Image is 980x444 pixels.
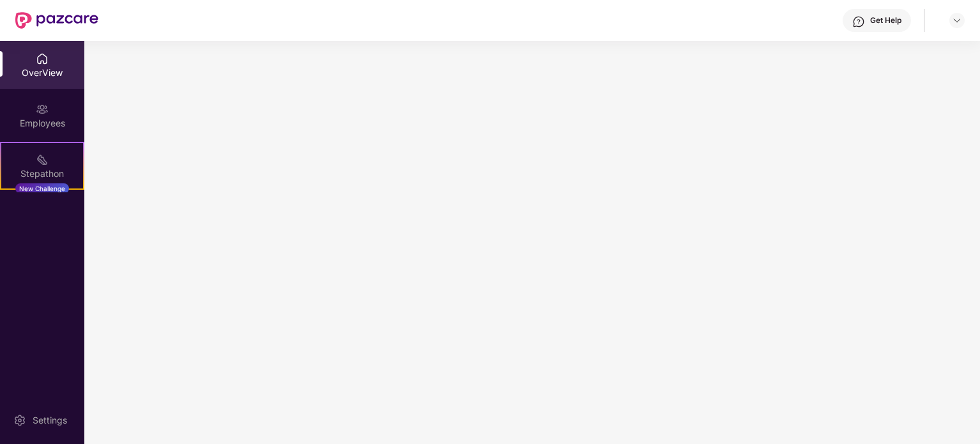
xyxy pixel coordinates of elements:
img: svg+xml;base64,PHN2ZyB4bWxucz0iaHR0cDovL3d3dy53My5vcmcvMjAwMC9zdmciIHdpZHRoPSIyMSIgaGVpZ2h0PSIyMC... [36,153,49,166]
div: Stepathon [1,167,83,180]
img: New Pazcare Logo [15,12,98,29]
img: svg+xml;base64,PHN2ZyBpZD0iSG9tZSIgeG1sbnM9Imh0dHA6Ly93d3cudzMub3JnLzIwMDAvc3ZnIiB3aWR0aD0iMjAiIG... [36,52,49,65]
div: Get Help [870,15,901,26]
img: svg+xml;base64,PHN2ZyBpZD0iRW1wbG95ZWVzIiB4bWxucz0iaHR0cDovL3d3dy53My5vcmcvMjAwMC9zdmciIHdpZHRoPS... [36,103,49,116]
div: Settings [29,414,71,427]
img: svg+xml;base64,PHN2ZyBpZD0iSGVscC0zMngzMiIgeG1sbnM9Imh0dHA6Ly93d3cudzMub3JnLzIwMDAvc3ZnIiB3aWR0aD... [852,15,865,28]
div: New Challenge [15,183,69,194]
img: svg+xml;base64,PHN2ZyBpZD0iU2V0dGluZy0yMHgyMCIgeG1sbnM9Imh0dHA6Ly93d3cudzMub3JnLzIwMDAvc3ZnIiB3aW... [13,414,26,427]
img: svg+xml;base64,PHN2ZyBpZD0iRHJvcGRvd24tMzJ4MzIiIHhtbG5zPSJodHRwOi8vd3d3LnczLm9yZy8yMDAwL3N2ZyIgd2... [952,15,962,26]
